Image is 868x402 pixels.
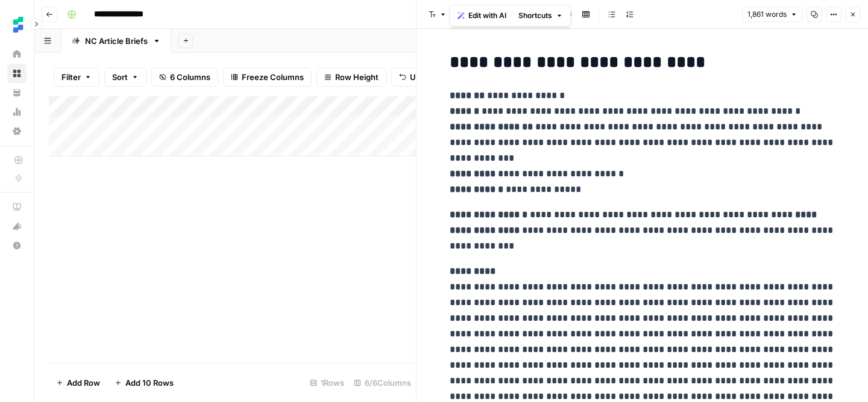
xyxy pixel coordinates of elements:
[7,102,27,122] a: Usage
[468,10,506,21] span: Edit with AI
[349,373,416,392] div: 6/6 Columns
[151,67,218,87] button: 6 Columns
[391,67,438,87] button: Undo
[61,71,81,83] span: Filter
[7,217,27,236] button: What's new?
[125,377,174,389] span: Add 10 Rows
[8,217,26,235] div: What's new?
[747,9,787,20] span: 1,861 words
[223,67,312,87] button: Freeze Columns
[7,122,27,141] a: Settings
[54,67,99,87] button: Filter
[410,71,430,83] span: Undo
[316,67,386,87] button: Row Height
[7,10,27,40] button: Workspace: Ten Speed
[335,71,379,83] span: Row Height
[7,197,27,217] a: AirOps Academy
[7,64,27,83] a: Browse
[104,67,146,87] button: Sort
[107,373,181,392] button: Add 10 Rows
[7,14,29,36] img: Ten Speed Logo
[49,373,107,392] button: Add Row
[61,29,171,53] a: NC Article Briefs
[305,373,349,392] div: 1 Rows
[67,377,100,389] span: Add Row
[170,71,210,83] span: 6 Columns
[742,7,803,22] button: 1,861 words
[514,8,568,23] button: Shortcuts
[242,71,304,83] span: Freeze Columns
[7,83,27,102] a: Your Data
[453,8,511,23] button: Edit with AI
[85,35,148,47] div: NC Article Briefs
[518,10,552,21] span: Shortcuts
[7,45,27,64] a: Home
[7,236,27,255] button: Help + Support
[112,71,128,83] span: Sort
